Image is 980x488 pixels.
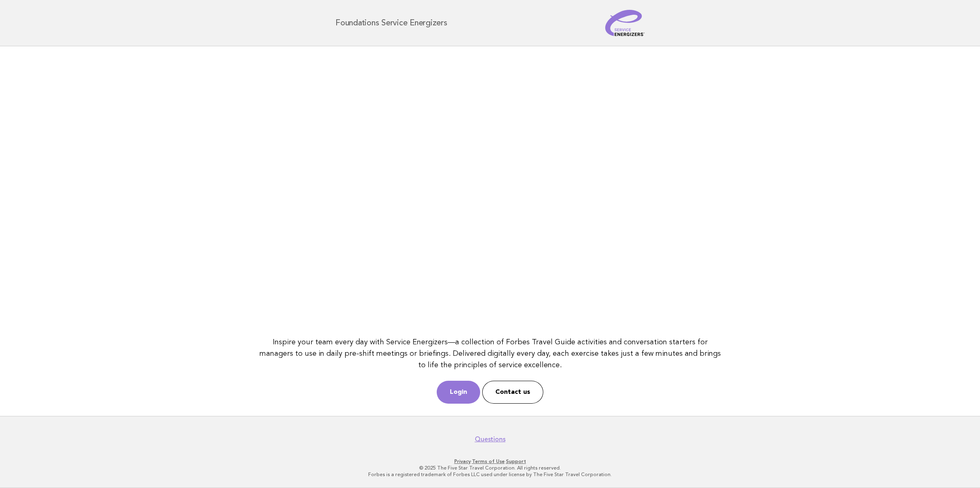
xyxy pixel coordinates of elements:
img: Service Energizers [605,10,645,36]
h1: Foundations Service Energizers [335,19,447,27]
a: Support [506,459,526,464]
iframe: YouTube video player [255,59,725,323]
a: Privacy [454,459,471,464]
a: Contact us [482,381,543,404]
p: © 2025 The Five Star Travel Corporation. All rights reserved. [239,465,741,471]
a: Terms of Use [472,459,505,464]
a: Login [437,381,480,404]
p: Forbes is a registered trademark of Forbes LLC used under license by The Five Star Travel Corpora... [239,471,741,478]
a: Questions [475,435,506,443]
p: Inspire your team every day with Service Energizers—a collection of Forbes Travel Guide activitie... [255,337,725,371]
p: · · [239,458,741,465]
